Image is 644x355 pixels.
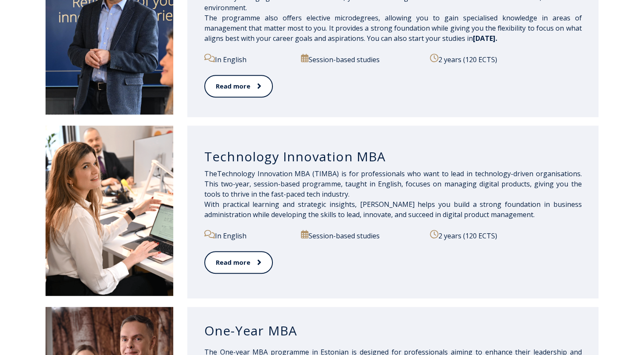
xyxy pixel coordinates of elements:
[46,126,173,296] img: DSC_2558
[430,54,581,65] p: 2 years (120 ECTS)
[430,230,581,241] p: 2 years (120 ECTS)
[204,230,292,241] p: In English
[367,34,497,43] span: You can also start your studies in
[204,149,582,165] h3: Technology Innovation MBA
[204,251,273,274] a: Read more
[217,169,382,178] span: Technology Innovation M
[204,200,582,219] span: With practical learning and strategic insights, [PERSON_NAME] helps you build a strong foundation...
[204,323,582,339] h3: One-Year MBA
[301,54,420,65] p: Session-based studies
[473,34,497,43] span: [DATE].
[204,169,217,178] span: The
[301,169,382,178] span: BA (TIMBA) is for profes
[301,230,420,241] p: Session-based studies
[204,75,273,97] a: Read more
[204,54,292,65] p: In English
[204,169,582,199] span: sionals who want to lead in technology-driven organisations. This two-year, session-based program...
